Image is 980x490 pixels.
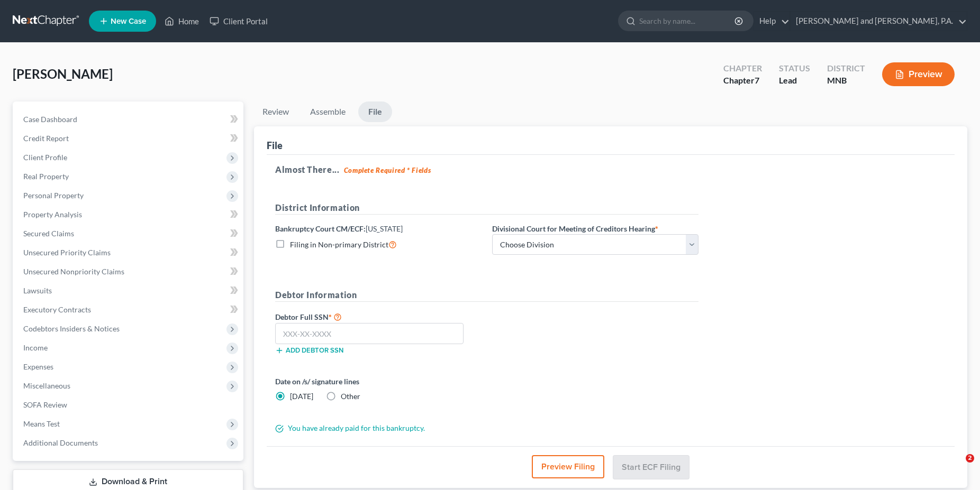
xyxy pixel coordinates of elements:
input: XXX-XX-XXXX [275,323,464,344]
a: Case Dashboard [15,110,243,129]
a: Credit Report [15,129,243,148]
a: Assemble [302,101,354,122]
span: [PERSON_NAME] [13,66,113,81]
span: Credit Report [23,134,69,143]
span: [US_STATE] [366,224,403,233]
span: Miscellaneous [23,381,70,390]
span: Unsecured Nonpriority Claims [23,267,124,276]
span: SOFA Review [23,400,67,409]
button: Preview [882,62,955,86]
span: Secured Claims [23,229,74,238]
label: Date on /s/ signature lines [275,376,482,387]
span: 2 [966,454,974,463]
button: Preview Filing [532,455,604,478]
div: You have already paid for this bankruptcy. [270,423,704,433]
span: Personal Property [23,191,84,200]
span: Filing in Non-primary District [290,240,388,249]
input: Search by name... [639,11,736,31]
a: Review [254,101,297,122]
span: Expenses [23,362,53,371]
span: Case Dashboard [23,115,77,124]
div: Chapter [723,62,762,75]
span: Means Test [23,419,60,428]
h5: Almost There... [275,163,946,176]
a: Client Portal [204,12,273,31]
span: [DATE] [290,392,313,401]
a: [PERSON_NAME] and [PERSON_NAME], P.A. [791,12,967,31]
span: Other [341,392,360,401]
span: New Case [111,17,146,25]
a: SOFA Review [15,395,243,414]
strong: Complete Required * Fields [344,166,431,174]
label: Divisional Court for Meeting of Creditors Hearing [492,223,658,234]
span: Codebtors Insiders & Notices [23,324,120,333]
a: Secured Claims [15,224,243,243]
div: Chapter [723,75,762,87]
label: Bankruptcy Court CM/ECF: [275,223,403,234]
span: Real Property [23,172,69,181]
span: Property Analysis [23,210,82,219]
iframe: Intercom live chat [944,454,969,479]
a: File [358,101,392,122]
a: Home [159,12,204,31]
a: Help [754,12,790,31]
button: Add debtor SSN [275,346,343,355]
span: Additional Documents [23,438,98,447]
span: Executory Contracts [23,305,91,314]
h5: District Information [275,201,698,215]
span: Income [23,343,48,352]
div: File [267,139,283,152]
span: Client Profile [23,153,67,162]
div: Status [779,62,810,75]
a: Unsecured Nonpriority Claims [15,262,243,281]
a: Executory Contracts [15,300,243,319]
a: Unsecured Priority Claims [15,243,243,262]
label: Debtor Full SSN [270,310,487,323]
span: Lawsuits [23,286,52,295]
div: Lead [779,75,810,87]
a: Lawsuits [15,281,243,300]
div: MNB [827,75,865,87]
h5: Debtor Information [275,289,698,302]
button: Start ECF Filing [613,455,689,479]
div: District [827,62,865,75]
a: Property Analysis [15,205,243,224]
span: 7 [755,75,759,85]
span: Unsecured Priority Claims [23,248,111,257]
